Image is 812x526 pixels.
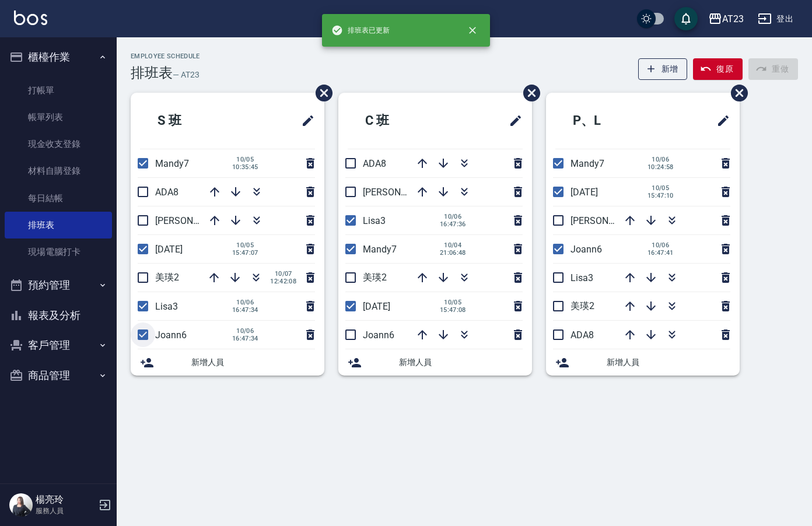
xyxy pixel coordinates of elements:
[191,356,315,369] span: 新增人員
[270,270,296,278] span: 10/07
[232,163,258,171] span: 10:35:45
[155,329,187,341] span: Joann6
[232,306,258,314] span: 16:47:34
[399,356,523,369] span: 新增人員
[155,301,178,312] span: Lisa3
[460,17,485,43] button: close
[5,185,112,212] a: 每日結帳
[155,215,236,226] span: [PERSON_NAME]19
[331,24,390,36] span: 排班表已更新
[5,270,112,300] button: 預約管理
[709,107,730,135] span: 修改班表的標題
[440,220,466,228] span: 16:47:36
[722,76,750,110] span: 刪除班表
[5,42,112,72] button: 櫃檯作業
[722,12,744,26] div: AT23
[363,158,386,169] span: ADA8
[514,76,542,110] span: 刪除班表
[570,158,604,169] span: Mandy7
[440,306,466,314] span: 15:47:08
[155,187,178,198] span: ADA8
[5,104,112,131] a: 帳單列表
[270,278,296,285] span: 12:42:08
[363,215,386,226] span: Lisa3
[440,213,466,220] span: 10/06
[647,163,674,171] span: 10:24:58
[570,272,593,283] span: Lisa3
[155,244,183,255] span: [DATE]
[363,329,394,341] span: Joann6
[5,300,112,331] button: 報表及分析
[131,65,173,81] h3: 排班表
[5,360,112,391] button: 商品管理
[363,244,397,255] span: Mandy7
[363,301,390,312] span: [DATE]
[647,249,674,257] span: 16:47:41
[363,272,387,283] span: 美瑛2
[36,494,95,506] h5: 楊亮玲
[753,8,798,30] button: 登出
[131,349,324,376] div: 新增人員
[440,241,466,249] span: 10/04
[131,52,200,60] h2: Employee Schedule
[693,58,743,80] button: 復原
[36,506,95,516] p: 服務人員
[348,100,454,142] h2: C 班
[674,7,698,30] button: save
[440,249,466,257] span: 21:06:48
[570,215,651,226] span: [PERSON_NAME]19
[363,187,443,198] span: [PERSON_NAME]19
[232,335,258,342] span: 16:47:34
[232,249,258,257] span: 15:47:07
[5,239,112,265] a: 現場電腦打卡
[570,187,598,198] span: [DATE]
[546,349,740,376] div: 新增人員
[703,7,748,31] button: AT23
[5,212,112,239] a: 排班表
[570,300,594,311] span: 美瑛2
[232,156,258,163] span: 10/05
[5,77,112,104] a: 打帳單
[647,184,674,192] span: 10/05
[638,58,688,80] button: 新增
[9,493,33,517] img: Person
[338,349,532,376] div: 新增人員
[232,241,258,249] span: 10/05
[173,69,199,81] h6: — AT23
[232,327,258,335] span: 10/06
[307,76,334,110] span: 刪除班表
[555,100,664,142] h2: P、L
[607,356,730,369] span: 新增人員
[502,107,523,135] span: 修改班表的標題
[155,158,189,169] span: Mandy7
[570,329,594,341] span: ADA8
[647,192,674,199] span: 15:47:10
[647,241,674,249] span: 10/06
[570,244,602,255] span: Joann6
[647,156,674,163] span: 10/06
[14,10,47,25] img: Logo
[440,299,466,306] span: 10/05
[294,107,315,135] span: 修改班表的標題
[155,272,179,283] span: 美瑛2
[140,100,246,142] h2: S 班
[232,299,258,306] span: 10/06
[5,131,112,157] a: 現金收支登錄
[5,157,112,184] a: 材料自購登錄
[5,330,112,360] button: 客戶管理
